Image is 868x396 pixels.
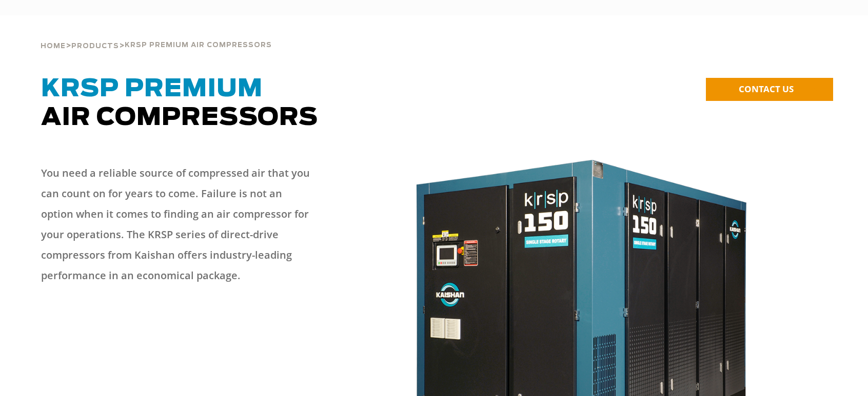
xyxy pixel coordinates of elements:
span: Air Compressors [41,77,318,130]
div: > > [41,15,272,54]
span: CONTACT US [739,83,794,95]
span: Products [71,43,119,50]
p: You need a reliable source of compressed air that you can count on for years to come. Failure is ... [41,163,313,286]
span: KRSP Premium [41,77,263,101]
a: Home [41,41,66,50]
a: CONTACT US [706,78,833,101]
span: Home [41,43,66,50]
a: Products [71,41,119,50]
span: krsp premium air compressors [125,42,272,49]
